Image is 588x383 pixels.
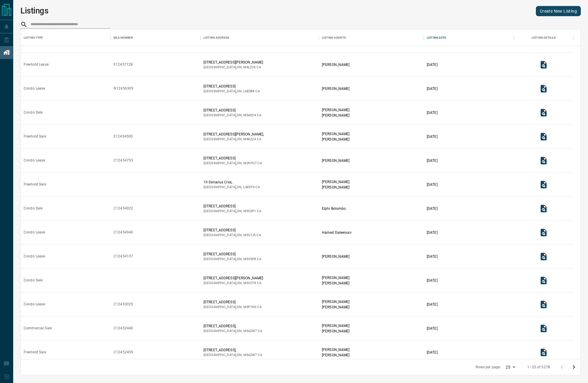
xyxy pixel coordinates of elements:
[424,29,514,46] div: Listing Date
[322,137,349,142] p: [PERSON_NAME]
[319,29,424,46] div: Listing Agents
[538,275,550,287] button: View Listing Details
[243,161,257,165] span: m2n7g7
[203,251,261,257] p: [STREET_ADDRESS]
[322,62,349,67] p: [PERSON_NAME]
[203,323,262,329] p: [STREET_ADDRESS],
[203,84,260,89] p: [STREET_ADDRESS]
[427,278,438,283] p: [DATE]
[243,233,256,237] span: m5v1j5
[203,137,264,142] p: [GEOGRAPHIC_DATA] , ON , CA
[203,132,264,137] p: [STREET_ADDRESS][PERSON_NAME],
[114,86,133,91] div: N12456309
[243,257,256,261] span: m5v0p8
[427,350,438,355] p: [DATE]
[427,302,438,307] p: [DATE]
[538,322,550,334] button: View Listing Details
[243,329,257,333] span: m5a2w7
[203,347,262,353] p: [STREET_ADDRESS],
[114,29,133,46] div: MLS Number
[427,110,438,115] p: [DATE]
[24,326,52,331] div: Commercial Sale
[203,108,261,113] p: [STREET_ADDRESS]
[514,29,574,46] div: Listing Details
[538,251,550,263] button: View Listing Details
[322,206,346,211] p: Elphi Bolombo
[243,113,256,117] span: m5a0c4
[203,203,261,209] p: [STREET_ADDRESS]
[114,230,133,235] div: C12454940
[24,206,43,211] div: Condo Sale
[114,350,133,355] div: C12452459
[538,227,550,239] button: View Listing Details
[24,62,49,67] div: Freehold Lease
[322,347,349,352] p: [PERSON_NAME]
[24,29,43,46] div: Listing Type
[24,158,45,163] div: Condo Lease
[427,158,438,163] p: [DATE]
[203,329,262,334] p: [GEOGRAPHIC_DATA] , ON , CA
[243,185,255,189] span: l4e0y9
[427,254,438,259] p: [DATE]
[24,86,45,91] div: Condo Lease
[538,131,550,143] button: View Listing Details
[243,137,256,141] span: m4k2z4
[243,353,257,357] span: m5a2w7
[538,346,550,358] button: View Listing Details
[427,182,438,187] p: [DATE]
[322,131,349,137] p: [PERSON_NAME]
[322,275,349,281] p: [PERSON_NAME]
[203,299,262,305] p: [STREET_ADDRESS]
[203,275,263,281] p: [STREET_ADDRESS][PERSON_NAME]
[538,59,550,71] button: View Listing Details
[24,350,46,355] div: Freehold Sale
[203,60,263,65] p: [STREET_ADDRESS][PERSON_NAME]
[503,363,518,372] div: 25
[322,323,349,328] p: [PERSON_NAME]
[427,86,438,91] p: [DATE]
[322,179,349,185] p: [PERSON_NAME]
[322,352,349,358] p: [PERSON_NAME]
[322,158,349,163] p: [PERSON_NAME]
[24,134,46,139] div: Freehold Sale
[427,326,438,331] p: [DATE]
[527,365,550,370] p: 1–25 of 5278
[322,29,346,46] div: Listing Agents
[243,65,256,69] span: m4l2v5
[21,29,111,46] div: Listing Type
[24,110,43,115] div: Condo Sale
[203,89,260,94] p: [GEOGRAPHIC_DATA] , ON , CA
[203,156,262,161] p: [STREET_ADDRESS]
[427,134,438,139] p: [DATE]
[322,328,349,334] p: [PERSON_NAME]
[322,230,352,235] p: Hamed Daleeryan
[114,62,133,67] div: E12457128
[114,206,133,211] div: C12454022
[203,161,262,166] p: [GEOGRAPHIC_DATA] , ON , CA
[203,233,261,238] p: [GEOGRAPHIC_DATA] , ON , CA
[24,182,46,187] div: Freehold Sale
[203,180,260,185] p: 19 Denarius Cres,
[203,353,262,358] p: [GEOGRAPHIC_DATA] , ON , CA
[538,107,550,119] button: View Listing Details
[24,302,45,307] div: Condo Lease
[536,6,581,16] a: Create New Listing
[203,227,261,233] p: [STREET_ADDRESS]
[203,209,261,214] p: [GEOGRAPHIC_DATA] , ON , CA
[114,326,133,331] div: C12452440
[322,299,349,304] p: [PERSON_NAME]
[203,185,260,190] p: [GEOGRAPHIC_DATA] , ON , CA
[538,298,550,310] button: View Listing Details
[427,206,438,211] p: [DATE]
[203,65,263,70] p: [GEOGRAPHIC_DATA] , ON , CA
[538,83,550,95] button: View Listing Details
[427,29,447,46] div: Listing Date
[322,113,349,118] p: [PERSON_NAME]
[568,361,580,373] button: Go to next page
[322,107,349,113] p: [PERSON_NAME]
[203,281,263,286] p: [GEOGRAPHIC_DATA] , ON , CA
[24,254,45,259] div: Condo Lease
[114,158,133,163] div: C12454753
[322,281,349,286] p: [PERSON_NAME]
[538,203,550,215] button: View Listing Details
